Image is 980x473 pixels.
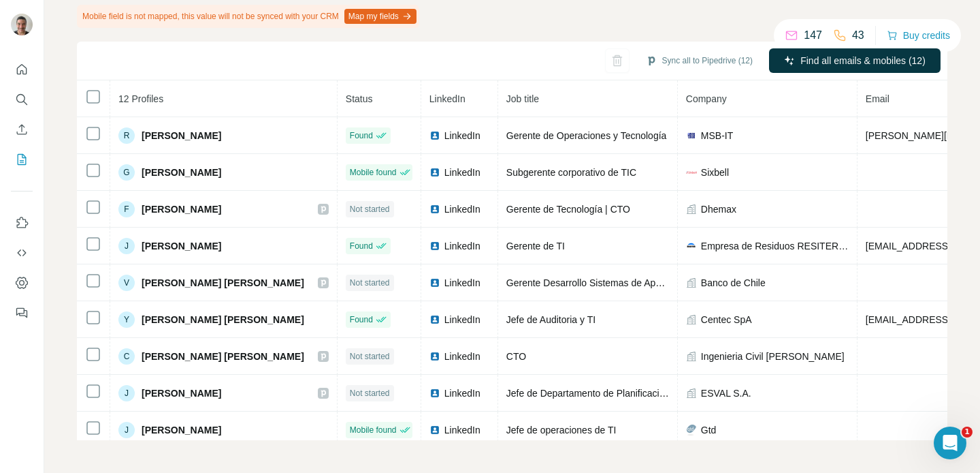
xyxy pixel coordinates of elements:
[800,54,926,67] span: Find all emails & mobiles (12)
[686,93,727,104] span: Company
[118,311,135,328] div: Y
[962,427,973,438] span: 1
[118,385,135,401] div: J
[506,388,772,399] span: Jefe de Departamento de Planificación y Estrategia de Servicio
[429,241,440,251] img: LinkedIn logo
[506,93,539,104] span: Job title
[429,93,465,104] span: LinkedIn
[506,425,617,436] span: Jefe de operaciones de TI
[142,129,221,142] span: [PERSON_NAME]
[686,130,697,141] img: company-logo
[11,301,33,325] button: Feedback
[506,204,630,215] span: Gerente de Tecnología | CTO
[686,241,697,251] img: company-logo
[118,275,135,291] div: V
[142,350,304,363] span: [PERSON_NAME] [PERSON_NAME]
[118,348,135,365] div: C
[429,167,440,178] img: LinkedIn logo
[142,166,221,179] span: [PERSON_NAME]
[142,239,221,253] span: [PERSON_NAME]
[701,166,729,179] span: Sixbell
[852,27,864,44] p: 43
[444,276,480,290] span: LinkedIn
[701,239,849,253] span: Empresa de Residuos RESITER S.A.
[429,351,440,362] img: LinkedIn logo
[11,147,33,172] button: My lists
[350,424,397,436] span: Mobile found
[701,202,736,216] span: Dhemax
[866,93,889,104] span: Email
[429,425,440,436] img: LinkedIn logo
[142,423,221,437] span: [PERSON_NAME]
[350,240,373,252] span: Found
[350,314,373,326] span: Found
[506,167,636,178] span: Subgerente corporativo de TIC
[444,350,480,363] span: LinkedIn
[350,277,390,289] span: Not started
[11,271,33,295] button: Dashboard
[77,5,419,28] div: Mobile field is not mapped, this value will not be synced with your CRM
[142,202,221,216] span: [PERSON_NAME]
[444,423,480,437] span: LinkedIn
[429,130,440,141] img: LinkedIn logo
[350,129,373,142] span: Found
[11,211,33,235] button: Use Surfe on LinkedIn
[350,203,390,215] span: Not started
[11,57,33,82] button: Quick start
[118,93,163,104] span: 12 Profiles
[11,241,33,265] button: Use Surfe API
[11,14,33,35] img: Avatar
[506,241,565,251] span: Gerente de TI
[506,314,595,325] span: Jefe de Auditoria y TI
[429,314,440,325] img: LinkedIn logo
[701,129,733,142] span: MSB-IT
[701,423,717,437] span: Gtd
[444,386,480,400] span: LinkedIn
[118,238,135,254] div: J
[506,351,526,362] span: CTO
[701,313,752,326] span: Centec SpA
[11,87,33,112] button: Search
[11,117,33,142] button: Enrich CSV
[429,277,440,288] img: LinkedIn logo
[804,27,822,44] p: 147
[686,425,697,436] img: company-logo
[444,313,480,326] span: LinkedIn
[350,350,390,363] span: Not started
[769,48,941,73] button: Find all emails & mobiles (12)
[444,239,480,253] span: LinkedIn
[142,276,304,290] span: [PERSON_NAME] [PERSON_NAME]
[444,166,480,179] span: LinkedIn
[118,201,135,217] div: F
[142,386,221,400] span: [PERSON_NAME]
[636,50,762,71] button: Sync all to Pipedrive (12)
[686,167,697,178] img: company-logo
[142,313,304,326] span: [PERSON_NAME] [PERSON_NAME]
[346,93,373,104] span: Status
[344,9,416,24] button: Map my fields
[118,127,135,144] div: R
[887,26,950,45] button: Buy credits
[701,386,751,400] span: ESVAL S.A.
[506,277,671,288] span: Gerente Desarrollo Sistemas de Apoyo
[350,387,390,399] span: Not started
[444,202,480,216] span: LinkedIn
[118,422,135,438] div: J
[444,129,480,142] span: LinkedIn
[429,204,440,215] img: LinkedIn logo
[118,164,135,181] div: G
[429,388,440,399] img: LinkedIn logo
[506,130,667,141] span: Gerente de Operaciones y Tecnología
[350,166,397,179] span: Mobile found
[934,427,966,459] iframe: Intercom live chat
[701,350,845,363] span: Ingenieria Civil [PERSON_NAME]
[701,276,766,290] span: Banco de Chile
